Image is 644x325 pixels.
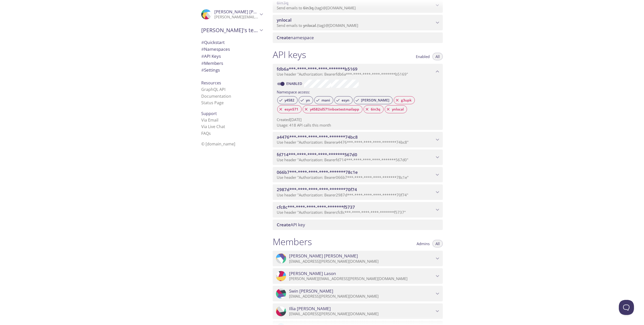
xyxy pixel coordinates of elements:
span: Send emails to . {tag} @[DOMAIN_NAME] [277,23,358,28]
div: Create namespace [273,32,443,43]
span: # [201,53,204,59]
div: yn [299,96,313,104]
h1: API keys [273,49,306,60]
span: © [DOMAIN_NAME] [201,141,235,147]
div: ynlocal namespace [273,15,443,30]
span: Quickstart [201,39,225,45]
div: Swin Nguyen [273,286,443,301]
p: [PERSON_NAME][EMAIL_ADDRESS][PERSON_NAME][DOMAIN_NAME] [289,276,434,281]
span: Settings [201,67,220,73]
div: g3upk [394,96,415,104]
div: Members [197,60,267,67]
span: [PERSON_NAME] Lason [289,271,336,276]
span: API Keys [201,53,221,59]
div: Team Settings [197,67,267,74]
div: Illia Goldin [273,303,443,319]
div: 6in3q [364,105,384,113]
div: Ali Ghafoori [273,251,443,266]
button: Admins [414,240,433,247]
span: Resources [201,80,221,86]
div: [PERSON_NAME] [354,96,393,104]
h1: Members [273,236,312,247]
span: ynlocal [389,107,407,112]
div: Alexandre Poirier [197,6,267,23]
div: Quickstart [197,39,267,46]
span: g3upk [398,98,415,102]
div: David's team [197,24,267,37]
iframe: Help Scout Beacon - Open [619,300,634,315]
button: All [432,240,443,247]
div: Create API Key [273,220,443,230]
a: GraphQL API [201,87,225,92]
div: esyn [334,96,353,104]
span: Send emails to . {tag} @[DOMAIN_NAME] [277,5,356,10]
span: Support [201,111,217,116]
span: mani [318,98,333,102]
span: # [201,46,204,52]
p: Created [DATE] [277,117,439,122]
a: FAQ [201,131,211,136]
span: y4582id571inboxtestmailapp [307,107,362,112]
p: [EMAIL_ADDRESS][PERSON_NAME][DOMAIN_NAME] [289,259,434,264]
p: [EMAIL_ADDRESS][PERSON_NAME][DOMAIN_NAME] [289,311,434,316]
span: # [201,39,204,45]
span: Illia [PERSON_NAME] [289,306,331,311]
a: Via Live Chat [201,124,225,129]
div: y4582 [277,96,298,104]
a: Enabled [286,81,304,86]
span: Swin [PERSON_NAME] [289,288,333,294]
span: Create [277,222,291,228]
span: Members [201,60,223,66]
span: namespace [277,35,314,40]
p: [PERSON_NAME][EMAIL_ADDRESS][DOMAIN_NAME] [214,15,258,20]
div: y4582id571inboxtestmailapp [303,105,363,113]
span: esyn571 [281,107,301,112]
a: Documentation [201,93,231,99]
span: ynlocal [277,17,292,23]
span: ynlocal [303,23,316,28]
span: [PERSON_NAME] [PERSON_NAME] [289,253,358,259]
a: Via Email [201,117,218,123]
span: Namespaces [201,46,230,52]
span: [PERSON_NAME] [PERSON_NAME] [214,9,283,15]
span: # [201,60,204,66]
div: David Lason [273,268,443,284]
span: 6in3q [303,5,313,10]
div: Namespaces [197,46,267,53]
span: 6in3q [368,107,383,112]
p: [EMAIL_ADDRESS][PERSON_NAME][DOMAIN_NAME] [289,294,434,299]
span: s [209,131,211,136]
span: yn [303,98,313,102]
span: y4582 [281,98,297,102]
label: Namespace access: [277,88,310,95]
span: # [201,67,204,73]
div: API Keys [197,53,267,60]
a: Status Page [201,100,224,105]
span: [PERSON_NAME] [358,98,392,102]
button: All [432,53,443,60]
div: esyn571 [277,105,302,113]
span: API key [277,222,305,228]
span: esyn [339,98,352,102]
p: Usage: 418 API calls this month [277,123,439,128]
div: ynlocal [385,105,407,113]
div: mani [314,96,333,104]
span: Create [277,35,291,40]
button: Enabled [413,53,433,60]
span: [PERSON_NAME]'s team [201,27,258,34]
